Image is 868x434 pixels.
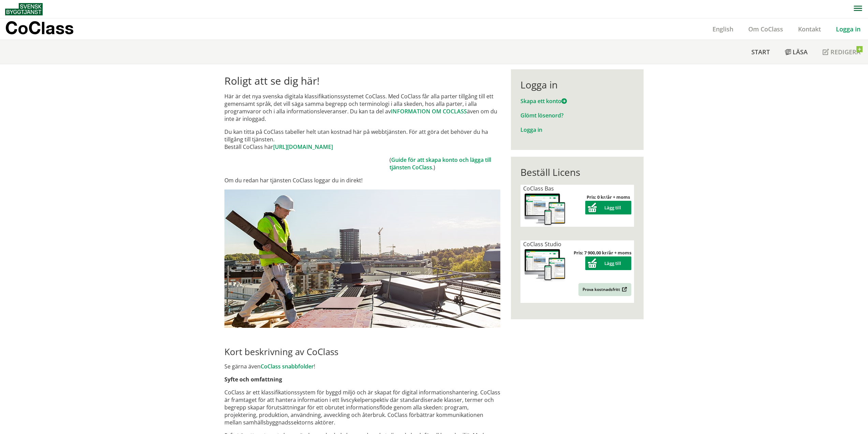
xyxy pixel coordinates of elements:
[523,240,561,248] span: CoClass Studio
[273,143,333,151] a: [URL][DOMAIN_NAME]
[523,248,567,282] img: coclass-license.jpg
[224,177,500,184] p: Om du redan har tjänsten CoClass loggar du in direkt!
[520,166,634,178] div: Beställ Licens
[520,79,634,90] div: Logga in
[585,205,631,211] a: Lägg till
[705,25,741,33] a: English
[224,363,500,370] p: Se gärna även !
[793,48,808,56] span: Läsa
[389,156,500,171] td: ( .)
[391,108,467,115] a: INFORMATION OM COCLASS
[585,260,631,266] a: Lägg till
[224,93,500,123] p: Här är det nya svenska digitala klassifikationssystemet CoClass. Med CoClass får alla parter till...
[744,40,777,64] a: Start
[751,48,770,56] span: Start
[585,201,631,214] button: Lägg till
[585,256,631,270] button: Lägg till
[224,190,500,328] img: login.jpg
[523,185,554,192] span: CoClass Bas
[578,283,631,296] a: Prova kostnadsfritt
[224,376,282,383] strong: Syfte och omfattning
[777,40,815,64] a: Läsa
[520,97,567,105] a: Skapa ett konto
[621,287,627,292] img: Outbound.png
[224,389,500,426] p: CoClass är ett klassifikationssystem för byggd miljö och är skapat för digital informationshanter...
[520,112,563,119] a: Glömt lösenord?
[389,156,491,171] a: Guide för att skapa konto och lägga till tjänsten CoClass
[224,128,500,151] p: Du kan titta på CoClass tabeller helt utan kostnad här på webbtjänsten. För att göra det behöver ...
[5,18,88,40] a: CoClass
[574,250,631,256] strong: Pris: 7 900,00 kr/år + moms
[741,25,791,33] a: Om CoClass
[261,363,314,370] a: CoClass snabbfolder
[224,346,500,357] h2: Kort beskrivning av CoClass
[828,25,868,33] a: Logga in
[791,25,828,33] a: Kontakt
[5,3,43,15] img: Svensk Byggtjänst
[587,194,630,200] strong: Pris: 0 kr/år + moms
[5,24,74,32] p: CoClass
[520,126,542,134] a: Logga in
[523,192,567,227] img: coclass-license.jpg
[224,75,500,87] h1: Roligt att se dig här!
